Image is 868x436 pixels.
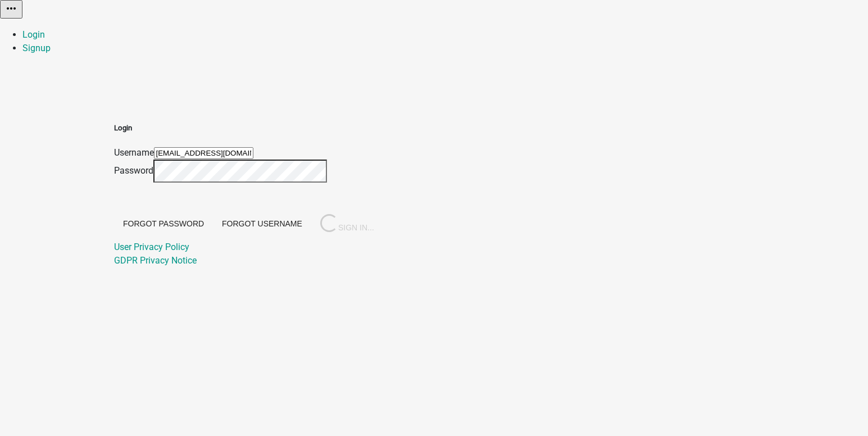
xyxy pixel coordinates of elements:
label: Username [114,147,154,158]
a: Signup [22,43,51,53]
h5: Login [114,122,383,134]
i: more_horiz [4,2,18,15]
span: SIGN IN... [320,223,374,232]
label: Password [114,165,153,176]
a: User Privacy Policy [114,242,189,252]
button: Forgot Username [213,214,311,234]
button: Forgot Password [114,214,213,234]
a: GDPR Privacy Notice [114,255,197,266]
a: Login [22,29,45,40]
button: SIGN IN... [311,210,383,238]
